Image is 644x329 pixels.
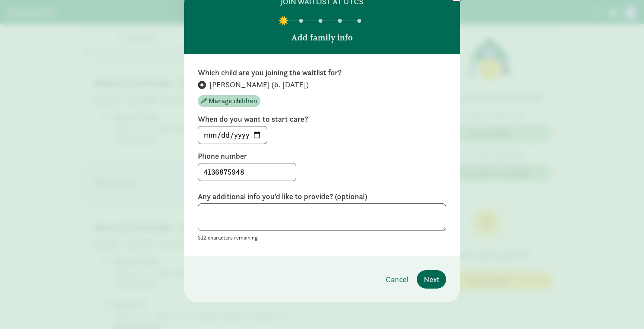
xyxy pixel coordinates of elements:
span: Manage children [209,96,257,106]
label: Which child are you joining the waitlist for? [198,68,446,78]
span: Cancel [386,274,408,285]
label: When do you want to start care? [198,114,446,124]
label: Any additional info you'd like to provide? (optional) [198,191,446,202]
input: 5555555555 [198,163,296,181]
span: Next [424,274,439,285]
button: Cancel [379,270,415,289]
button: Next [417,270,446,289]
small: 512 characters remaining [198,234,258,241]
p: Add family info [291,31,353,43]
span: [PERSON_NAME] (b. [DATE]) [209,80,309,90]
button: Manage children [198,95,260,107]
label: Phone number [198,151,446,161]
